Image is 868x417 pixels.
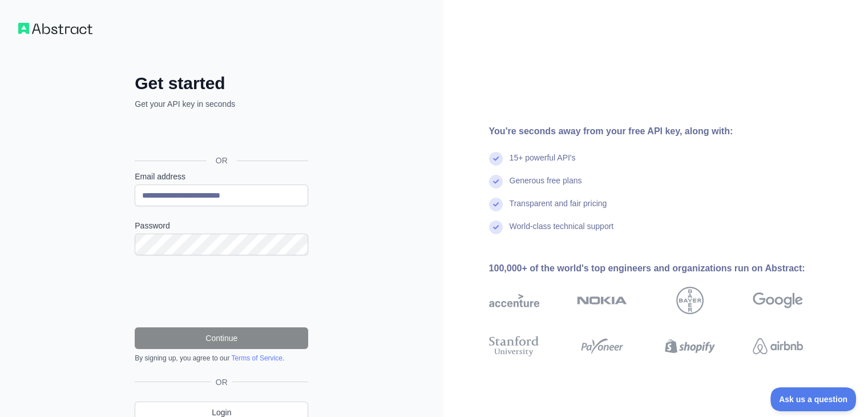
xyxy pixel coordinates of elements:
img: airbnb [753,334,803,359]
img: bayer [676,287,704,314]
label: Password [135,220,308,231]
div: Generous free plans [510,175,582,198]
div: 15+ powerful API's [510,152,576,175]
img: stanford university [489,334,539,359]
p: Get your API key in seconds [135,98,308,110]
span: OR [211,376,232,388]
div: Transparent and fair pricing [510,198,607,220]
button: Continue [135,327,308,349]
img: accenture [489,287,539,314]
img: check mark [489,175,503,189]
div: 100,000+ of the world's top engineers and organizations run on Abstract: [489,262,839,275]
iframe: Sign in with Google Button [129,122,312,147]
label: Email address [135,171,308,182]
div: You're seconds away from your free API key, along with: [489,125,839,138]
iframe: Toggle Customer Support [770,387,857,411]
div: By signing up, you agree to our . [135,354,308,363]
img: payoneer [577,334,627,359]
a: Terms of Service [231,354,282,362]
h2: Get started [135,73,308,94]
iframe: reCAPTCHA [135,269,308,314]
img: shopify [665,334,715,359]
img: check mark [489,152,503,166]
img: google [753,287,803,314]
img: check mark [489,198,503,211]
span: OR [207,155,237,166]
img: nokia [577,287,627,314]
div: World-class technical support [510,220,614,243]
img: Workflow [18,23,92,34]
img: check mark [489,220,503,234]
